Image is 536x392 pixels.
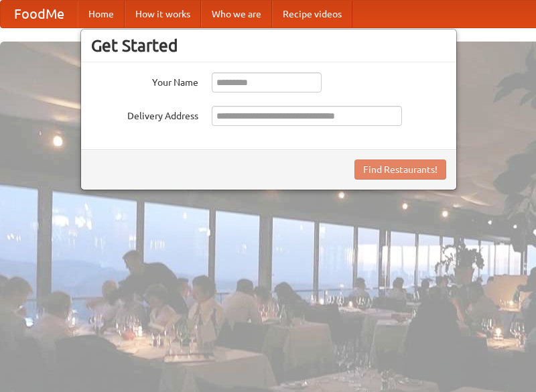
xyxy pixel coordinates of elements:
h3: Get Started [91,36,446,56]
a: Who we are [201,1,272,27]
button: Find Restaurants! [354,159,446,180]
a: How it works [125,1,201,27]
label: Delivery Address [91,106,198,123]
a: Recipe videos [272,1,352,27]
a: FoodMe [1,1,78,27]
label: Your Name [91,72,198,89]
a: Home [78,1,125,27]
